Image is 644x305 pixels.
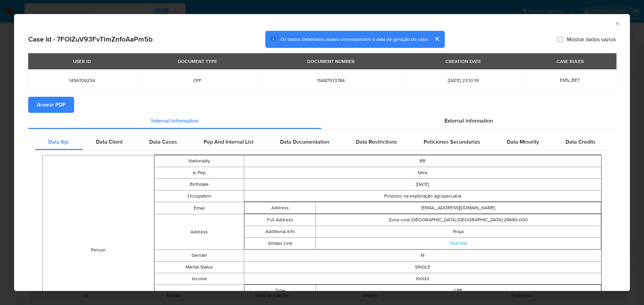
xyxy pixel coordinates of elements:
span: Anexar PDF [37,97,65,112]
td: Zona rural [GEOGRAPHIC_DATA] [GEOGRAPHIC_DATA] 29690-000 [316,214,601,226]
span: Data Documentation [280,138,329,146]
td: [EMAIL_ADDRESS][DOMAIN_NAME] [316,202,601,214]
h2: Case Id - 7FOIZuV93FvTlmZnfoAaPm5b [28,35,153,44]
td: false [244,167,601,178]
span: Mostrar dados vazios [567,36,616,43]
td: CPF [316,285,601,296]
span: Peticiones Secundarias [424,138,480,146]
td: Marital Status [155,261,244,273]
td: [DATE] [244,178,601,190]
td: Additional Info [244,226,316,237]
button: Anexar PDF [28,97,74,113]
a: Visit link [450,240,467,246]
td: Address [244,202,316,214]
button: Fechar a janela [614,20,620,26]
div: Detailed internal info [35,134,609,150]
div: CREATION DATE [441,56,485,67]
span: Data Cases [149,138,177,146]
td: Address [155,214,244,249]
div: DOCUMENT NUMBER [303,56,359,67]
td: Produtor na exploração agropecuária [244,190,601,202]
button: cerrar [429,31,445,47]
span: Data Restrictions [356,138,397,146]
td: Income [155,273,244,285]
span: Data Minority [507,138,539,146]
td: SINGLE [244,261,601,273]
td: Gender [155,249,244,261]
td: M [244,249,601,261]
td: Type [244,285,316,296]
span: [DATE] 23:10:19 [411,77,515,83]
div: CASE RULES [552,56,588,67]
td: Occupation [155,190,244,202]
td: 10000 [244,273,601,285]
span: Internal information [151,117,199,125]
td: Is Pep [155,167,244,178]
td: Gmaps Link [244,237,316,249]
span: Pep And Internal List [204,138,254,146]
span: 15487533784 [267,77,395,83]
span: EMS_BET [560,77,580,83]
span: 1456709234 [36,77,128,83]
span: Data Kyc [48,138,69,146]
td: Full Address [244,214,316,226]
span: CPF [144,77,251,83]
td: Birthdate [155,178,244,190]
span: Data Client [96,138,123,146]
span: External information [444,117,493,125]
td: Nationality [155,155,244,167]
td: BR [244,155,601,167]
div: closure-recommendation-modal [14,14,630,291]
span: Data Credits [566,138,596,146]
td: Roça [316,226,601,237]
span: Os dados detalhados abaixo correspondem à data de geração do caso. [280,36,429,43]
input: Mostrar dados vazios [557,36,563,42]
div: Detailed info [28,113,616,129]
td: Email [155,202,244,214]
div: DOCUMENT TYPE [174,56,221,67]
div: USER ID [69,56,95,67]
